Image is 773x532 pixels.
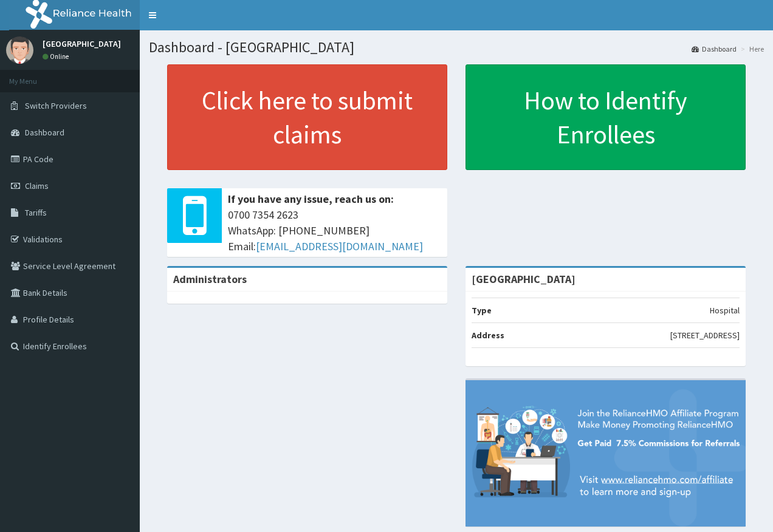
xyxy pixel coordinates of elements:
[6,36,33,64] img: User Image
[167,64,447,170] a: Click here to submit claims
[25,127,64,138] span: Dashboard
[692,44,737,54] a: Dashboard
[149,39,764,55] h1: Dashboard - [GEOGRAPHIC_DATA]
[173,272,247,286] b: Administrators
[43,52,72,61] a: Online
[472,330,504,341] b: Address
[25,180,49,191] span: Claims
[25,100,87,111] span: Switch Providers
[25,207,47,218] span: Tariffs
[472,305,492,316] b: Type
[256,239,423,253] a: [EMAIL_ADDRESS][DOMAIN_NAME]
[43,39,121,48] p: [GEOGRAPHIC_DATA]
[228,192,394,206] b: If you have any issue, reach us on:
[466,380,746,527] img: provider-team-banner.png
[710,304,740,316] p: Hospital
[738,44,764,54] li: Here
[472,272,575,286] strong: [GEOGRAPHIC_DATA]
[228,207,441,254] span: 0700 7354 2623 WhatsApp: [PHONE_NUMBER] Email:
[466,64,746,170] a: How to Identify Enrollees
[670,329,740,341] p: [STREET_ADDRESS]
